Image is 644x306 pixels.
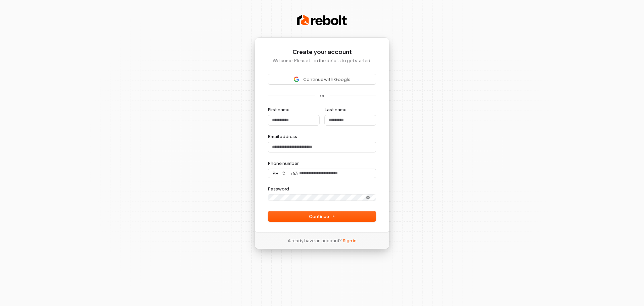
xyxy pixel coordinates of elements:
label: Email address [268,133,297,139]
p: or [320,92,324,98]
h1: Create your account [268,48,376,56]
p: Welcome! Please fill in the details to get started. [268,57,376,63]
button: Show password [361,193,375,202]
label: Phone number [268,160,299,166]
button: ph [268,169,289,178]
a: Sign in [343,237,357,244]
label: First name [268,106,289,113]
span: Continue with Google [303,76,351,82]
label: Last name [325,106,346,113]
img: Sign in with Google [294,77,299,82]
button: Sign in with GoogleContinue with Google [268,74,376,84]
label: Password [268,186,289,192]
span: Continue [309,213,335,219]
span: Already have an account? [288,237,341,244]
img: Rebolt Logo [297,13,347,27]
button: Continue [268,211,376,221]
